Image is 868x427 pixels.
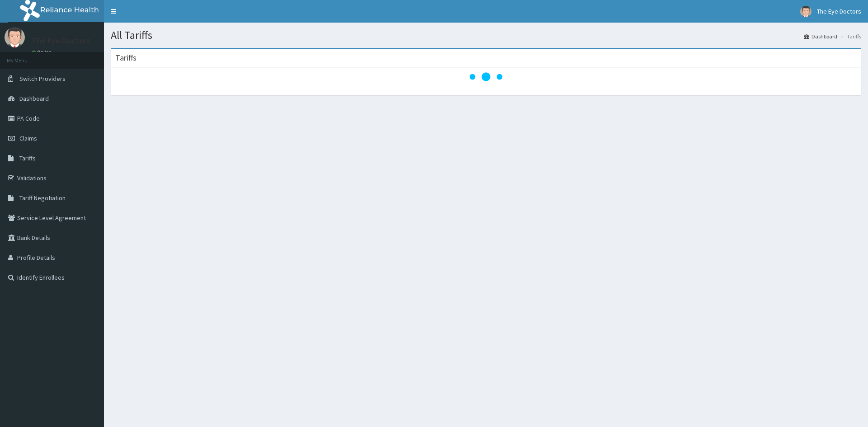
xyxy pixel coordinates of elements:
[800,6,811,17] img: User Image
[115,54,137,62] h3: Tariffs
[838,33,861,40] li: Tariffs
[468,59,504,95] svg: audio-loading
[111,29,861,41] h1: All Tariffs
[5,27,25,47] img: User Image
[19,134,37,142] span: Claims
[804,33,837,40] a: Dashboard
[19,194,66,202] span: Tariff Negotiation
[32,49,53,56] a: Online
[32,37,90,45] p: The Eye Doctors
[19,154,36,162] span: Tariffs
[817,7,861,15] span: The Eye Doctors
[19,94,49,103] span: Dashboard
[19,75,66,83] span: Switch Providers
